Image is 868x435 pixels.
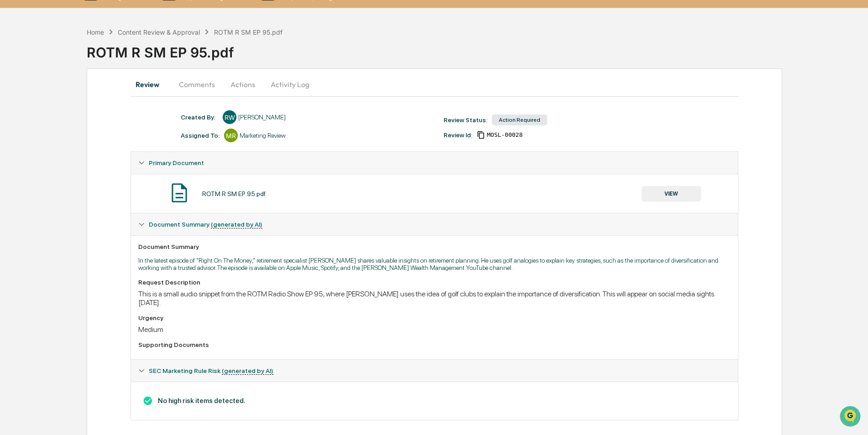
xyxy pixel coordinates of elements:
[131,382,737,420] div: Document Summary (generated by AI)
[87,28,104,36] div: Home
[211,221,262,228] u: (generated by AI)
[168,181,191,204] img: Document Icon
[131,360,737,382] div: SEC Marketing Rule Risk (generated by AI)
[138,396,730,406] h3: No high risk items detected.
[31,79,115,86] div: We're available if you need us!
[202,190,266,197] div: ROTM R SM EP 95.pdf
[222,367,273,375] u: (generated by AI)
[222,73,263,95] button: Actions
[149,221,262,228] span: Document Summary
[149,159,204,166] span: Primary Document
[492,114,547,125] div: Action Required
[138,290,730,307] div: This is a small audio snippet from the ROTM Radio Show EP 95, where [PERSON_NAME] uses the idea o...
[181,132,220,139] div: Assigned To:
[138,243,730,250] div: Document Summary
[118,28,200,36] div: Content Review & Approval
[5,129,61,145] a: 🔎Data Lookup
[63,111,117,128] a: 🗄️Attestations
[138,341,730,348] div: Supporting Documents
[642,186,701,202] button: VIEW
[263,73,317,95] button: Activity Log
[131,174,737,213] div: Primary Document
[172,73,222,95] button: Comments
[9,133,16,140] div: 🔎
[223,110,236,124] div: RW
[9,116,16,123] div: 🖐️
[66,116,73,123] div: 🗄️
[155,72,166,83] button: Start new chat
[224,129,238,142] div: MR
[18,132,58,141] span: Data Lookup
[5,111,63,128] a: 🖐️Preclearance
[138,314,730,321] div: Urgency
[75,115,113,124] span: Attestations
[131,73,172,95] button: Review
[138,279,730,286] div: Request Description
[181,114,218,121] div: Created By: ‎ ‎
[131,213,737,235] div: Document Summary (generated by AI)
[131,152,737,174] div: Primary Document
[87,37,868,61] div: ROTM R SM EP 95.pdf
[839,405,863,430] iframe: Open customer support
[138,257,730,271] p: In the latest episode of "Right On The Money," retirement specialist [PERSON_NAME] shares valuabl...
[9,70,26,86] img: 1746055101610-c473b297-6a78-478c-a979-82029cc54cd1
[91,155,110,161] span: Pylon
[444,131,472,139] div: Review Id:
[64,154,110,161] a: Powered byPylon
[487,131,523,139] span: 89026813-2e5c-41f6-9e50-804ab6c6e1fa
[9,19,166,34] p: How can we help?
[138,325,730,334] div: Medium
[131,73,738,95] div: secondary tabs example
[238,114,286,121] div: [PERSON_NAME]
[131,235,737,359] div: Document Summary (generated by AI)
[18,115,59,124] span: Preclearance
[240,132,286,139] div: Marketing Review
[444,116,487,124] div: Review Status:
[31,70,150,79] div: Start new chat
[149,367,273,374] span: SEC Marketing Rule Risk
[214,28,282,36] div: ROTM R SM EP 95.pdf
